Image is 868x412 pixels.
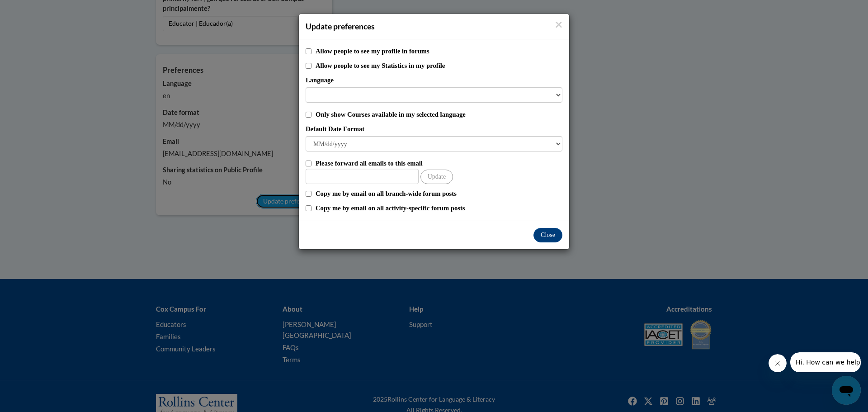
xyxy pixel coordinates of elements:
iframe: Close message [769,354,787,372]
span: Hi. How can we help? [5,6,73,14]
label: Default Date Format [306,124,562,134]
iframe: Message from company [790,352,861,372]
label: Copy me by email on all activity-specific forum posts [316,203,562,213]
input: Other Email [306,169,419,184]
label: Only show Courses available in my selected language [316,109,562,119]
label: Please forward all emails to this email [316,158,562,168]
label: Language [306,75,562,85]
label: Copy me by email on all branch-wide forum posts [316,189,562,199]
label: Allow people to see my profile in forums [316,46,562,56]
label: Allow people to see my Statistics in my profile [316,61,562,71]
